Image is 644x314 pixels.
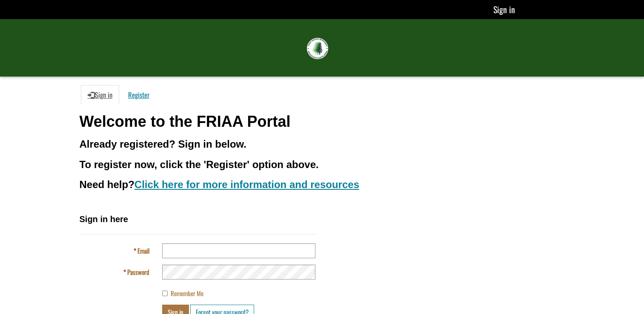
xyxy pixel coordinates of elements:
h3: Already registered? Sign in below. [80,139,565,150]
a: Click here for more information and resources [135,179,359,190]
span: Sign in here [80,214,128,224]
a: Sign in [81,85,119,105]
a: Sign in [493,3,515,16]
h3: To register now, click the 'Register' option above. [80,159,565,170]
img: FRIAA Submissions Portal [307,38,328,59]
h3: Need help? [80,179,565,190]
h1: Welcome to the FRIAA Portal [80,113,565,130]
a: Register [121,85,156,105]
span: Email [137,246,149,255]
span: Password [127,267,149,277]
span: Remember Me [171,288,203,298]
input: Remember Me [162,291,168,296]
